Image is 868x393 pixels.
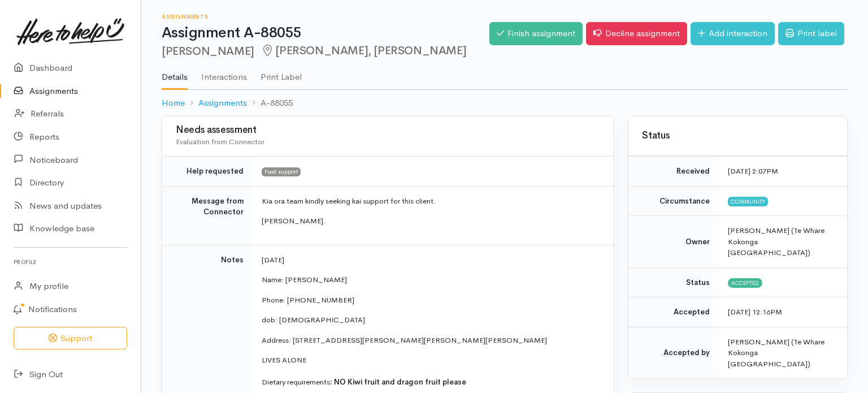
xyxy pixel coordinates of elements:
[262,295,600,306] p: Phone: [PHONE_NUMBER]
[489,22,583,45] a: Finish assignment
[14,254,127,270] h6: Profile
[628,157,719,187] td: Received
[262,167,301,176] span: Food support
[162,157,253,187] td: Help requested
[262,274,600,286] p: Name: [PERSON_NAME]
[628,186,719,216] td: Circumstance
[728,166,778,176] time: [DATE] 2:07PM
[330,377,466,387] span: : NO Kiwi fruit and dragon fruit please
[719,327,847,378] td: [PERSON_NAME] (Te Whare Kokonga [GEOGRAPHIC_DATA])
[728,278,762,287] span: Accepted
[628,267,719,297] td: Status
[261,57,302,89] a: Print Label
[162,25,489,41] h1: Assignment A-88055
[262,215,600,227] p: [PERSON_NAME].
[162,14,489,20] h6: Assignments
[261,44,466,58] span: [PERSON_NAME], [PERSON_NAME]
[262,254,600,266] p: [DATE]
[162,90,848,116] nav: breadcrumb
[162,97,185,110] a: Home
[728,307,782,317] time: [DATE] 12:16PM
[628,297,719,327] td: Accepted
[628,216,719,268] td: Owner
[162,57,188,90] a: Details
[628,327,719,378] td: Accepted by
[778,22,844,45] a: Print label
[14,327,127,350] button: Support
[728,197,768,206] span: Community
[642,131,834,141] h3: Status
[728,226,824,257] span: [PERSON_NAME] (Te Whare Kokonga [GEOGRAPHIC_DATA])
[201,57,247,89] a: Interactions
[198,97,247,110] a: Assignments
[176,125,600,136] h3: Needs assessment
[176,137,264,146] span: Evaluation from Connector
[262,314,600,326] p: dob: [DEMOGRAPHIC_DATA]
[162,45,489,58] h2: [PERSON_NAME]
[262,196,600,207] p: Kia ora team kindly seeking kai support for this client.
[162,186,253,245] td: Message from Connector
[262,355,600,388] p: LIVES ALONE Dietary requirements
[247,97,293,110] li: A-88055
[691,22,775,45] a: Add interaction
[586,22,687,45] a: Decline assignment
[262,335,600,346] p: Address: [STREET_ADDRESS][PERSON_NAME][PERSON_NAME][PERSON_NAME]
